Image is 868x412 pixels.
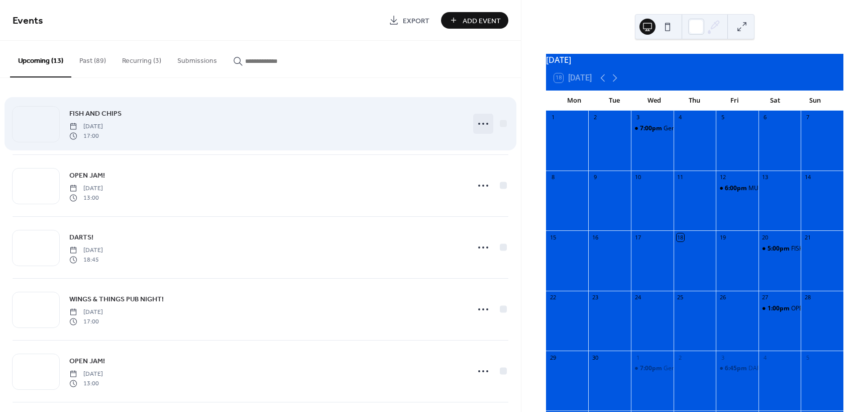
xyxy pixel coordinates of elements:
div: General Meeting for members [631,364,674,373]
button: Submissions [169,41,225,76]
div: 30 [591,354,599,361]
span: OPEN JAM! [69,171,105,181]
div: 19 [719,233,726,241]
span: 13:00 [69,193,103,202]
span: [DATE] [69,246,103,255]
button: Upcoming (13) [10,41,71,77]
div: 4 [677,114,684,121]
div: 3 [634,114,641,121]
div: Tue [594,91,634,111]
div: 25 [677,294,684,301]
div: 3 [719,354,726,361]
span: 13:00 [69,379,103,388]
span: [DATE] [69,308,103,317]
span: 6:00pm [725,184,748,193]
div: 8 [549,174,557,181]
div: 14 [804,174,811,181]
div: 1 [634,354,641,361]
span: [DATE] [69,184,103,193]
div: General Meeting for members [631,124,674,133]
button: Add Event [441,12,508,29]
div: Fri [715,91,755,111]
div: DARTS! [748,364,769,373]
div: 7 [804,114,811,121]
div: 6 [762,114,769,121]
span: 6:45pm [725,364,748,373]
div: 5 [719,114,726,121]
div: 16 [591,233,599,241]
div: OPEN JAM! [758,304,801,313]
div: 5 [804,354,811,361]
div: 4 [762,354,769,361]
span: Events [13,11,43,31]
div: 21 [804,233,811,241]
div: 9 [591,174,599,181]
div: 22 [549,294,557,301]
div: MUDMEN [716,184,758,193]
div: 24 [634,294,641,301]
div: 11 [677,174,684,181]
div: 23 [591,294,599,301]
span: FISH AND CHIPS [69,109,122,119]
div: OPEN JAM! [791,304,821,313]
div: FISH AND CHIPS [791,244,837,253]
span: DARTS! [69,232,93,243]
div: 13 [762,174,769,181]
a: Export [381,12,437,29]
div: 1 [549,114,557,121]
button: Past (89) [71,41,114,76]
div: 2 [677,354,684,361]
div: Sun [795,91,835,111]
span: 17:00 [69,317,103,326]
div: 12 [719,174,726,181]
div: Wed [634,91,675,111]
div: 29 [549,354,557,361]
a: OPEN JAM! [69,170,105,181]
div: General Meeting for members [664,364,749,373]
div: MUDMEN [748,184,777,193]
div: 17 [634,233,641,241]
span: 17:00 [69,131,103,140]
a: WINGS & THINGS PUB NIGHT! [69,293,164,305]
div: General Meeting for members [664,124,749,133]
div: 26 [719,294,726,301]
span: 1:00pm [768,304,791,313]
div: 2 [591,114,599,121]
div: 28 [804,294,811,301]
span: 7:00pm [640,124,664,133]
div: Mon [554,91,594,111]
span: 7:00pm [640,364,664,373]
div: 15 [549,233,557,241]
a: FISH AND CHIPS [69,108,122,119]
span: OPEN JAM! [69,356,105,367]
a: OPEN JAM! [69,355,105,367]
div: [DATE] [546,54,843,66]
button: Recurring (3) [114,41,169,76]
span: 5:00pm [768,244,791,253]
span: WINGS & THINGS PUB NIGHT! [69,294,164,305]
div: Sat [755,91,795,111]
div: 18 [677,233,684,241]
span: [DATE] [69,122,103,131]
a: DARTS! [69,231,93,243]
div: 27 [762,294,769,301]
div: Thu [675,91,715,111]
span: [DATE] [69,370,103,379]
span: Export [403,16,429,26]
div: FISH AND CHIPS [758,244,801,253]
span: 18:45 [69,255,103,264]
span: Add Event [463,16,501,26]
div: DARTS! [716,364,758,373]
div: 10 [634,174,641,181]
div: 20 [762,233,769,241]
